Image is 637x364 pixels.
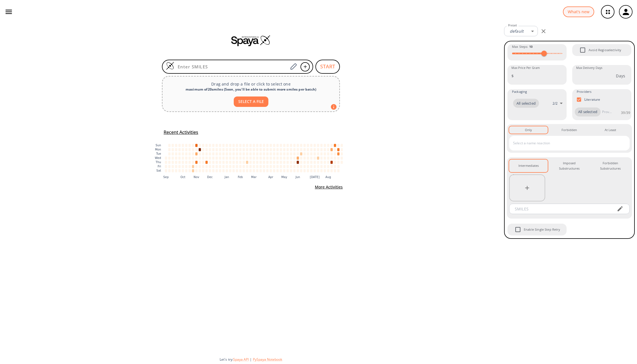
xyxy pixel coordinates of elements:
text: [DATE] [310,176,320,179]
div: At Least [605,127,616,132]
text: Apr [268,176,273,179]
button: Only [509,126,548,134]
p: Literature [584,97,600,102]
button: Forbidden Substructures [591,159,630,172]
text: Jun [295,176,300,179]
button: START [315,60,340,74]
g: y-axis tick label [155,144,161,172]
button: SELECT A FILE [234,96,268,107]
p: Drag and drop a file or click to select one [167,81,335,87]
button: What's new [563,6,594,17]
text: Oct [181,176,186,179]
span: Avoid Regioselectivity [589,48,621,53]
span: All selected [575,109,601,115]
text: May [281,176,287,179]
text: Dec [207,176,213,179]
input: Select a name reaction [512,139,619,148]
text: Mar [251,176,257,179]
text: Fri [158,165,161,168]
img: Spaya logo [231,35,271,46]
h5: Recent Activities [164,129,198,135]
text: Feb [238,176,243,179]
button: Intermediates [509,159,548,172]
div: Intermediates [518,163,539,168]
p: 2 / 2 [553,101,558,106]
button: Forbidden [550,126,589,134]
span: Enable Single Step Retry [512,224,524,235]
p: Days [616,73,625,79]
div: maximum of 20 smiles ( Soon, you'll be able to submit more smiles per batch ) [167,87,335,92]
label: Max Price Per Gram [511,66,540,70]
button: Recent Activities [161,128,201,137]
label: Max Delivery Days [576,66,602,70]
span: Packaging [512,89,527,94]
button: Spaya API [233,357,249,362]
span: Max Steps : [512,44,533,49]
button: More Activities [313,182,345,192]
text: Sep [163,176,169,179]
text: Mon [155,148,161,151]
text: Nov [194,176,199,179]
text: Tue [156,152,161,155]
text: Sun [156,144,161,147]
g: cell [165,144,343,172]
text: Wed [155,156,161,159]
button: Imposed Substructures [550,159,589,172]
div: Forbidden [562,127,577,132]
div: Only [525,127,532,132]
text: Aug [326,176,331,179]
strong: 10 [529,44,533,49]
div: Imposed Substructures [554,161,584,171]
g: x-axis tick label [163,176,331,179]
p: $ [511,73,514,79]
text: Thu [155,161,161,164]
label: Preset [508,23,517,28]
span: Providers [577,89,591,94]
img: Logo Spaya [166,62,174,70]
p: 39 / 39 [621,110,630,115]
input: SMILES [511,204,612,214]
span: | [249,357,253,362]
div: Let's try: [220,357,500,362]
div: Forbidden Substructures [596,161,625,171]
em: default [510,28,524,34]
text: Jan [224,176,229,179]
span: Enable Single Step Retry [524,227,560,232]
div: When Single Step Retry is enabled, if no route is found during retrosynthesis, a retry is trigger... [507,223,567,236]
text: Sat [156,169,161,172]
span: Avoid Regioselectivity [577,44,589,56]
input: Provider name [601,107,613,116]
button: At Least [591,126,630,134]
input: Enter SMILES [174,64,288,69]
span: All selected [513,101,539,106]
button: PySpaya Notebook [253,357,282,362]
